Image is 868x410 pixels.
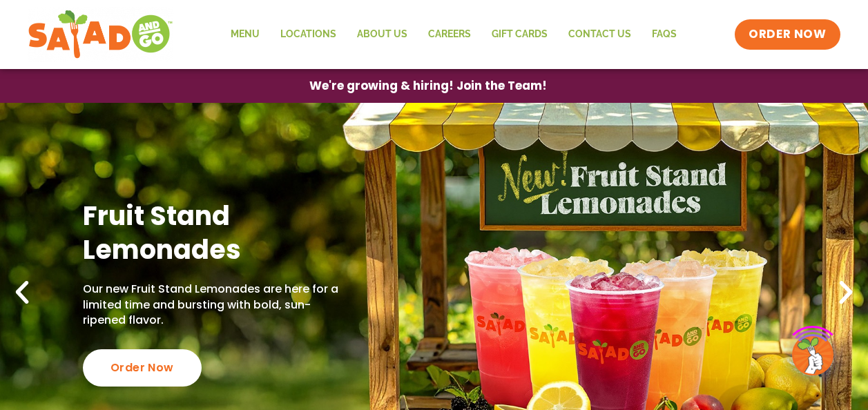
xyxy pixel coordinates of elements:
a: Menu [220,19,270,50]
p: Our new Fruit Stand Lemonades are here for a limited time and bursting with bold, sun-ripened fla... [83,282,342,328]
a: About Us [347,19,418,50]
a: Locations [270,19,347,50]
a: GIFT CARDS [481,19,558,50]
div: Previous slide [7,277,37,308]
h2: Fruit Stand Lemonades [83,199,342,267]
div: Order Now [83,349,202,387]
nav: Menu [220,19,687,50]
a: We're growing & hiring! Join the Team! [289,70,568,102]
a: ORDER NOW [735,19,840,50]
span: We're growing & hiring! Join the Team! [309,80,547,92]
div: Next slide [831,277,861,308]
span: ORDER NOW [749,26,826,43]
a: Contact Us [558,19,642,50]
a: FAQs [642,19,687,50]
img: new-SAG-logo-768×292 [28,7,173,62]
a: Careers [418,19,481,50]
